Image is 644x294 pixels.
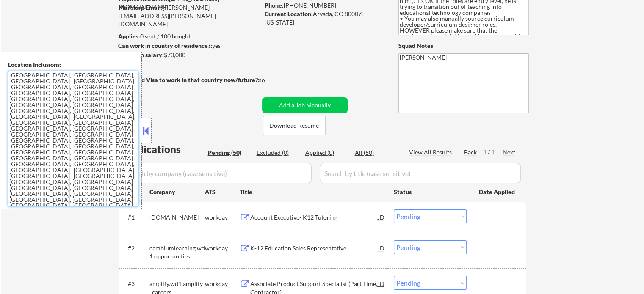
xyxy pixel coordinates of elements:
[119,3,259,28] div: [PERSON_NAME][EMAIL_ADDRESS][PERSON_NAME][DOMAIN_NAME]
[483,148,503,157] div: 1 / 1
[394,184,467,199] div: Status
[205,188,240,196] div: ATS
[208,148,250,157] div: Pending (50)
[377,209,386,225] div: JD
[8,60,138,69] div: Location Inclusions:
[479,188,516,196] div: Date Applied
[128,213,143,222] div: #1
[118,42,212,49] strong: Can work in country of residence?:
[263,116,326,135] button: Download Resume
[250,244,378,253] div: K-12 Education Sales Representative
[205,244,240,253] div: workday
[355,148,397,157] div: All (50)
[118,32,259,41] div: 0 sent / 100 bought
[128,244,143,253] div: #2
[377,240,386,256] div: JD
[503,148,516,157] div: Next
[118,51,164,58] strong: Minimum salary:
[257,148,299,157] div: Excluded (0)
[240,188,386,196] div: Title
[320,163,521,183] input: Search by title (case sensitive)
[262,97,348,113] button: Add a Job Manually
[409,148,454,157] div: View All Results
[118,41,257,50] div: yes
[121,163,312,183] input: Search by company (case sensitive)
[265,1,384,10] div: [PHONE_NUMBER]
[265,2,284,9] strong: Phone:
[121,144,205,154] div: Applications
[205,280,240,288] div: workday
[398,41,529,50] div: Squad Notes
[258,76,282,84] div: no
[118,33,140,40] strong: Applies:
[250,213,378,222] div: Account Executive- K12 Tutoring
[119,4,163,11] strong: Mailslurp Email:
[464,148,478,157] div: Back
[265,10,384,26] div: Arvada, CO 80007, [US_STATE]
[118,51,259,59] div: $70,000
[305,148,348,157] div: Applied (0)
[149,188,205,196] div: Company
[205,213,240,222] div: workday
[377,276,386,291] div: JD
[128,280,143,288] div: #3
[149,213,205,222] div: [DOMAIN_NAME]
[265,10,313,17] strong: Current Location:
[119,76,260,83] strong: Will need Visa to work in that country now/future?:
[149,244,205,261] div: cambiumlearning.wd1.opportunities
